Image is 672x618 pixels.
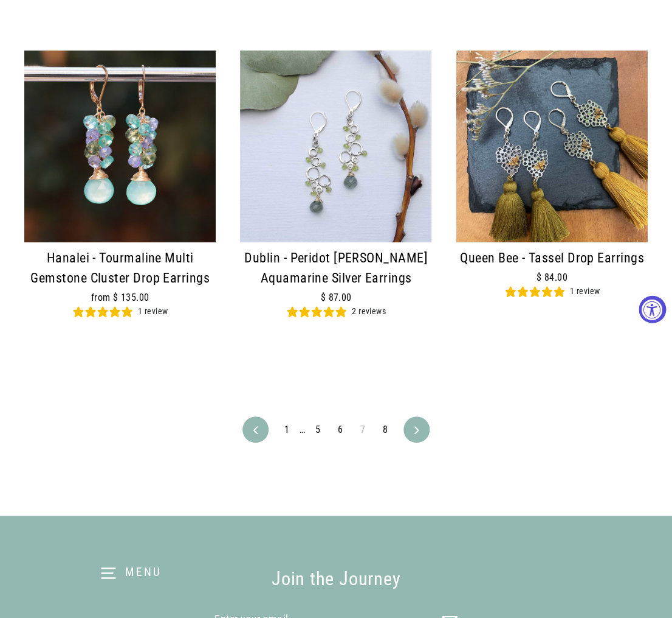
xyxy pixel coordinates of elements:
div: 5 stars, 2 ratings [286,305,386,318]
a: 1 [277,420,297,440]
div: Hanalei - Tourmaline Multi Gemstone Cluster Drop Earrings [24,248,216,289]
img: Hanalei - Tourmaline Multi Gemstone Cluster Drop Earrings - Main Image | Breathe Autumn Rain Arti... [24,51,216,242]
img: Dublin - Peridot Moss Aquamarine Silver Earrings main image | Breathe Autumn Rain Artisan Jewelry [240,51,431,242]
div: 1 review [570,285,600,298]
div: Dublin - Peridot [PERSON_NAME] Aquamarine Silver Earrings [240,248,431,289]
a: Dublin - Peridot Moss Aquamarine Silver Earrings main image | Breathe Autumn Rain Artisan Jewelry... [240,51,431,343]
img: Queen Bee - Tassel Drop Earrings main image | Breathe Autumn Rain Artisan Jewelry [456,51,648,242]
span: … [300,425,305,435]
span: 7 [353,420,372,440]
div: 2 reviews [352,305,386,318]
div: 1 review [138,305,168,318]
a: Queen Bee - Tassel Drop Earrings main image | Breathe Autumn Rain Artisan Jewelry Queen Bee - Tas... [456,51,648,323]
div: 5 stars, 1 ratings [72,305,168,318]
a: 6 [331,420,350,440]
span: from $ 135.00 [91,292,149,303]
button: Menu [24,552,237,594]
span: $ 84.00 [537,272,567,283]
span: $ 87.00 [320,292,351,303]
a: 8 [375,420,395,440]
button: Accessibility Widget, click to open [639,295,666,323]
a: Hanalei - Tourmaline Multi Gemstone Cluster Drop Earrings - Main Image | Breathe Autumn Rain Arti... [24,51,216,343]
div: Join the Journey [159,564,513,594]
div: 5 stars, 1 ratings [504,285,600,298]
span: Menu [125,565,162,579]
div: Queen Bee - Tassel Drop Earrings [456,248,648,269]
a: 5 [308,420,327,440]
